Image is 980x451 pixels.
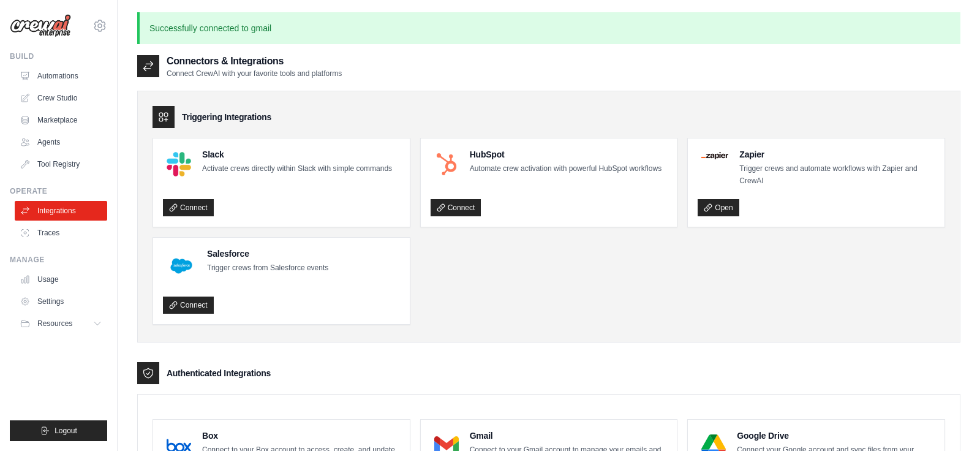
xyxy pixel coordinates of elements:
[15,132,107,152] a: Agents
[698,199,739,216] a: Open
[167,54,342,69] h2: Connectors & Integrations
[137,12,960,44] p: Successfully connected to gmail
[470,148,661,161] h4: HubSpot
[202,430,400,442] h4: Box
[163,297,214,314] a: Connect
[15,110,107,130] a: Marketplace
[167,251,196,281] img: Salesforce Logo
[182,111,271,123] h3: Triggering Integrations
[15,66,107,86] a: Automations
[470,430,668,442] h4: Gmail
[10,186,107,196] div: Operate
[15,223,107,243] a: Traces
[15,88,107,108] a: Crew Studio
[202,163,392,175] p: Activate crews directly within Slack with simple commands
[10,14,71,37] img: Logo
[163,199,214,216] a: Connect
[15,270,107,289] a: Usage
[167,367,271,379] h3: Authenticated Integrations
[207,262,328,275] p: Trigger crews from Salesforce events
[431,199,481,216] a: Connect
[737,430,935,442] h4: Google Drive
[10,51,107,61] div: Build
[701,152,728,159] img: Zapier Logo
[15,201,107,221] a: Integrations
[10,420,107,441] button: Logout
[167,69,342,78] p: Connect CrewAI with your favorite tools and platforms
[37,319,72,328] span: Resources
[55,426,77,436] span: Logout
[167,152,191,176] img: Slack Logo
[15,292,107,311] a: Settings
[207,248,328,260] h4: Salesforce
[739,148,935,161] h4: Zapier
[470,163,661,175] p: Automate crew activation with powerful HubSpot workflows
[15,314,107,333] button: Resources
[202,148,392,161] h4: Slack
[434,152,459,176] img: HubSpot Logo
[739,163,935,187] p: Trigger crews and automate workflows with Zapier and CrewAI
[10,255,107,265] div: Manage
[15,154,107,174] a: Tool Registry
